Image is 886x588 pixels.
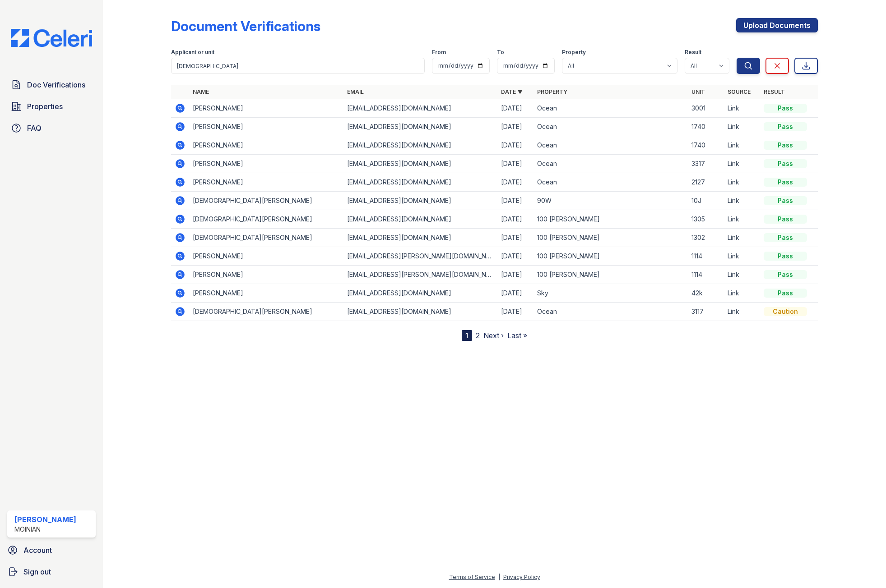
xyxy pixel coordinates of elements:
span: Doc Verifications [27,79,85,90]
div: Pass [764,289,807,298]
td: [EMAIL_ADDRESS][PERSON_NAME][DOMAIN_NAME] [343,266,497,284]
label: From [432,49,446,56]
td: Link [724,284,760,303]
a: Properties [7,97,96,115]
a: Result [764,88,785,95]
td: Ocean [533,99,687,118]
td: [EMAIL_ADDRESS][DOMAIN_NAME] [343,118,497,136]
td: [EMAIL_ADDRESS][DOMAIN_NAME] [343,173,497,192]
td: [PERSON_NAME] [189,266,343,284]
td: [DATE] [497,247,533,266]
div: Pass [764,233,807,242]
label: Property [562,49,586,56]
td: Link [724,303,760,321]
td: Ocean [533,173,687,192]
td: [EMAIL_ADDRESS][DOMAIN_NAME] [343,229,497,247]
td: 1740 [688,136,724,155]
td: 1305 [688,210,724,229]
td: [DATE] [497,136,533,155]
td: [DATE] [497,155,533,173]
input: Search by name, email, or unit number [171,58,424,74]
td: [DATE] [497,210,533,229]
td: 3117 [688,303,724,321]
div: Pass [764,122,807,131]
div: [PERSON_NAME] [14,514,76,525]
a: Privacy Policy [503,574,540,580]
a: 2 [476,331,480,340]
td: [PERSON_NAME] [189,247,343,266]
td: [DATE] [497,99,533,118]
div: Caution [764,307,807,316]
label: To [497,49,504,56]
a: Source [728,88,751,95]
td: [DATE] [497,266,533,284]
label: Result [685,49,701,56]
div: | [498,574,500,580]
td: [DATE] [497,229,533,247]
img: CE_Logo_Blue-a8612792a0a2168367f1c8372b55b34899dd931a85d93a1a3d3e32e68fde9ad4.png [4,29,99,47]
td: [DATE] [497,303,533,321]
a: Email [347,88,364,95]
span: Properties [27,101,63,112]
td: 42k [688,284,724,303]
a: Terms of Service [449,574,495,580]
a: Sign out [4,563,99,581]
td: [EMAIL_ADDRESS][DOMAIN_NAME] [343,210,497,229]
div: Pass [764,178,807,187]
td: Link [724,247,760,266]
td: [DEMOGRAPHIC_DATA][PERSON_NAME] [189,229,343,247]
div: 1 [462,330,472,341]
span: FAQ [27,123,42,133]
td: Link [724,99,760,118]
td: 3317 [688,155,724,173]
td: [EMAIL_ADDRESS][DOMAIN_NAME] [343,136,497,155]
td: [EMAIL_ADDRESS][DOMAIN_NAME] [343,155,497,173]
td: [DEMOGRAPHIC_DATA][PERSON_NAME] [189,192,343,210]
a: FAQ [7,119,96,137]
td: [EMAIL_ADDRESS][DOMAIN_NAME] [343,284,497,303]
td: 1740 [688,118,724,136]
td: 2127 [688,173,724,192]
td: 100 [PERSON_NAME] [533,247,687,266]
td: [DEMOGRAPHIC_DATA][PERSON_NAME] [189,210,343,229]
td: 100 [PERSON_NAME] [533,210,687,229]
td: 100 [PERSON_NAME] [533,229,687,247]
td: [PERSON_NAME] [189,155,343,173]
a: Upload Documents [736,18,818,32]
a: Unit [691,88,705,95]
td: [DATE] [497,192,533,210]
td: Link [724,173,760,192]
div: Pass [764,196,807,205]
div: Pass [764,215,807,224]
td: 90W [533,192,687,210]
td: [DATE] [497,284,533,303]
div: Document Verifications [171,18,320,34]
td: [DATE] [497,118,533,136]
a: Date ▼ [501,88,523,95]
td: Ocean [533,118,687,136]
td: Link [724,229,760,247]
div: Moinian [14,525,76,534]
td: [DEMOGRAPHIC_DATA][PERSON_NAME] [189,303,343,321]
td: Ocean [533,155,687,173]
td: [EMAIL_ADDRESS][DOMAIN_NAME] [343,303,497,321]
td: [EMAIL_ADDRESS][DOMAIN_NAME] [343,192,497,210]
td: Link [724,210,760,229]
td: 10J [688,192,724,210]
td: [PERSON_NAME] [189,118,343,136]
td: Ocean [533,303,687,321]
div: Pass [764,270,807,279]
td: [PERSON_NAME] [189,173,343,192]
td: [DATE] [497,173,533,192]
a: Account [4,541,99,559]
span: Account [23,545,52,556]
span: Sign out [23,566,51,577]
td: 3001 [688,99,724,118]
td: Link [724,266,760,284]
div: Pass [764,141,807,150]
td: Link [724,136,760,155]
td: [PERSON_NAME] [189,99,343,118]
td: 1302 [688,229,724,247]
td: 1114 [688,266,724,284]
td: [EMAIL_ADDRESS][PERSON_NAME][DOMAIN_NAME] [343,247,497,266]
